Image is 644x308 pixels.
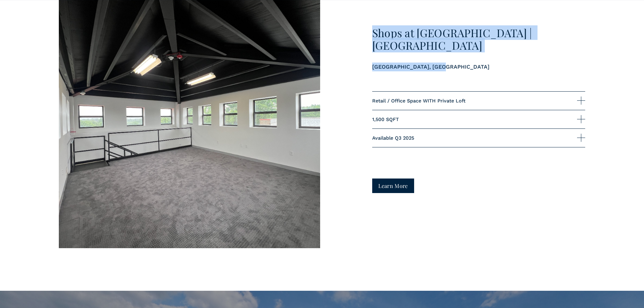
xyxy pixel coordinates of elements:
[372,117,577,122] span: 1,500 SQFT
[372,98,577,103] span: Retail / Office Space WITH Private Loft
[372,129,586,147] button: Available Q3 2025
[372,27,586,52] h3: Shops at [GEOGRAPHIC_DATA] | [GEOGRAPHIC_DATA]
[372,110,586,128] button: 1,500 SQFT
[372,135,577,141] span: Available Q3 2025
[372,92,586,110] button: Retail / Office Space WITH Private Loft
[372,63,586,71] p: [GEOGRAPHIC_DATA], [GEOGRAPHIC_DATA]
[372,179,414,193] a: Learn More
